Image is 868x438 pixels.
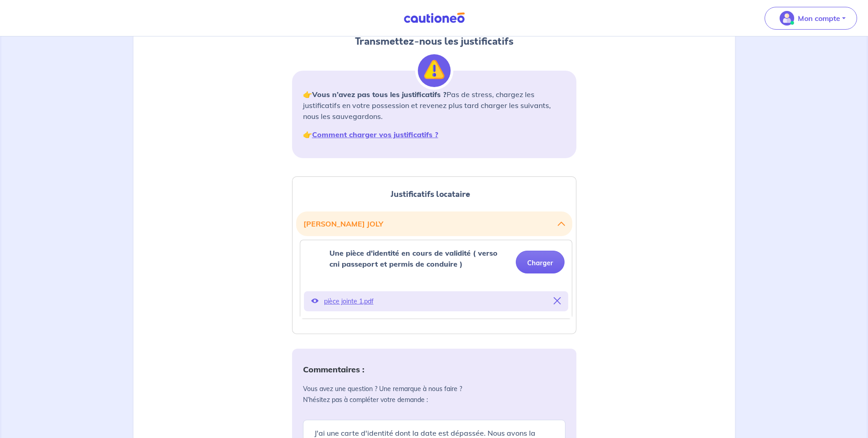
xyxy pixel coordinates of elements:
[312,90,447,99] strong: Vous n’avez pas tous les justificatifs ?
[418,54,451,87] img: illu_alert.svg
[780,11,794,26] img: illu_account_valid_menu.svg
[303,215,565,232] button: [PERSON_NAME] JOLY
[311,295,318,308] button: Voir
[303,89,565,122] p: 👉 Pas de stress, chargez les justificatifs en votre possession et revenez plus tard charger les s...
[798,13,840,24] p: Mon compte
[303,383,565,405] p: Vous avez une question ? Une remarque à nous faire ? N’hésitez pas à compléter votre demande :
[300,240,572,319] div: categoryName: une-piece-didentite-en-cours-de-validite-verso-cni-passeport-et-permis-de-conduire,...
[303,129,565,140] p: 👉
[312,130,438,139] a: Comment charger vos justificatifs ?
[329,248,498,268] strong: Une pièce d'identité en cours de validité ( verso cni passeport et permis de conduire )
[400,12,468,24] img: Cautioneo
[303,364,365,375] strong: Commentaires :
[516,251,565,273] button: Charger
[390,188,470,200] span: Justificatifs locataire
[765,7,857,30] button: illu_account_valid_menu.svgMon compte
[554,295,561,308] button: Supprimer
[324,295,548,308] p: pièce jointe 1.pdf
[292,34,576,49] h2: Transmettez-nous les justificatifs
